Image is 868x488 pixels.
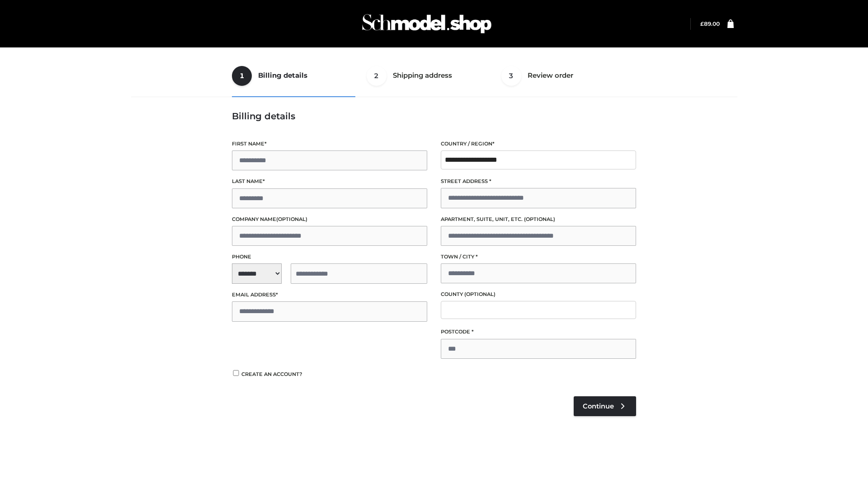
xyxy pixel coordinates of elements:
[232,370,240,376] input: Create an account?
[583,402,614,410] span: Continue
[232,140,427,148] label: First name
[232,177,427,186] label: Last name
[441,177,636,186] label: Street address
[574,396,636,416] a: Continue
[241,371,302,377] span: Create an account?
[464,291,495,297] span: (optional)
[232,291,427,299] label: Email address
[441,328,636,336] label: Postcode
[441,290,636,299] label: County
[232,215,427,224] label: Company name
[700,20,704,27] span: £
[276,216,307,222] span: (optional)
[359,6,495,42] img: Schmodel Admin 964
[232,253,427,261] label: Phone
[441,253,636,261] label: Town / City
[232,111,636,122] h3: Billing details
[700,20,720,27] bdi: 89.00
[441,215,636,224] label: Apartment, suite, unit, etc.
[441,140,636,148] label: Country / Region
[524,216,555,222] span: (optional)
[700,20,720,27] a: £89.00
